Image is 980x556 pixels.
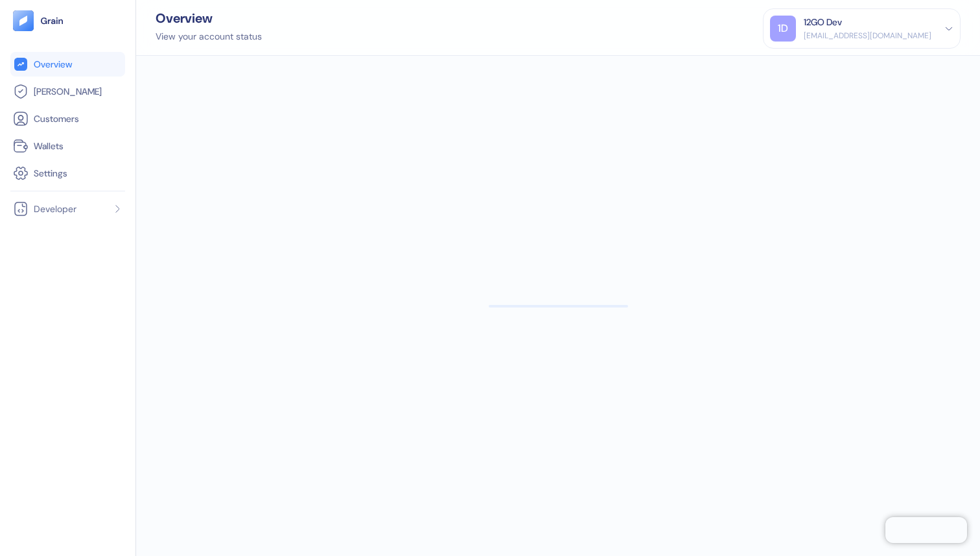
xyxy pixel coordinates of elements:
span: Settings [34,167,67,180]
iframe: Chatra live chat [885,517,967,543]
span: Customers [34,112,79,125]
a: Wallets [13,138,122,154]
a: [PERSON_NAME] [13,84,122,99]
div: 12GO Dev [804,16,842,29]
div: 1D [770,16,796,42]
img: logo-tablet-V2.svg [13,10,34,31]
a: Settings [13,165,122,181]
a: Overview [13,56,122,72]
span: Developer [34,202,76,215]
span: [PERSON_NAME] [34,85,102,98]
div: [EMAIL_ADDRESS][DOMAIN_NAME] [804,30,931,42]
a: Customers [13,111,122,127]
div: View your account status [156,30,262,43]
img: logo [40,16,64,25]
div: Overview [156,12,262,25]
span: Wallets [34,139,64,152]
span: Overview [34,58,72,71]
